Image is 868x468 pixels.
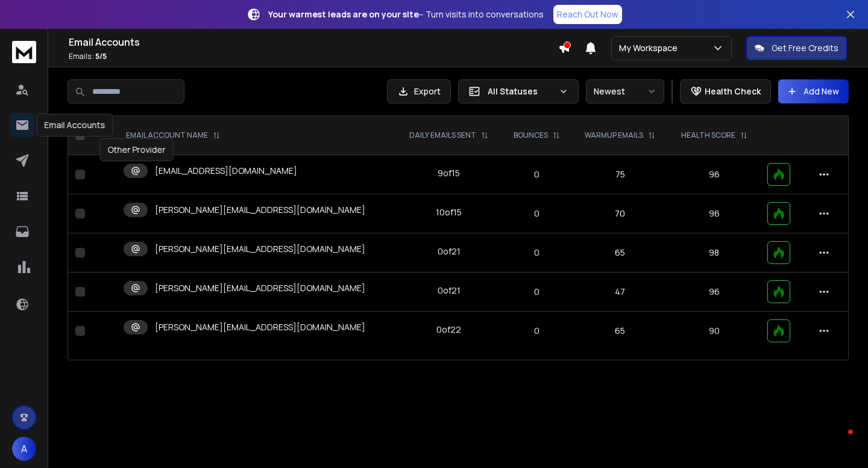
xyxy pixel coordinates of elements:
[438,285,461,297] div: 0 of 21
[95,51,107,61] span: 5 / 5
[680,79,771,103] button: Health Check
[268,8,419,20] strong: Your warmest leads are on your site
[705,85,761,97] p: Health Check
[586,79,664,103] button: Newest
[668,312,760,351] td: 90
[509,247,565,259] p: 0
[824,426,853,455] iframe: Intercom live chat
[155,204,365,216] p: [PERSON_NAME][EMAIL_ADDRESS][DOMAIN_NAME]
[436,324,461,336] div: 0 of 22
[668,194,760,233] td: 96
[69,35,558,49] h1: Email Accounts
[619,42,682,54] p: My Workspace
[585,131,643,140] p: WARMUP EMAILS
[438,245,461,257] div: 0 of 21
[155,165,297,177] p: [EMAIL_ADDRESS][DOMAIN_NAME]
[668,272,760,312] td: 96
[572,155,668,194] td: 75
[509,208,565,220] p: 0
[772,42,838,54] p: Get Free Credits
[37,114,113,137] div: Email Accounts
[100,138,174,161] div: Other Provider
[155,321,365,333] p: [PERSON_NAME][EMAIL_ADDRESS][DOMAIN_NAME]
[509,325,565,337] p: 0
[572,194,668,233] td: 70
[668,233,760,272] td: 98
[572,312,668,351] td: 65
[12,437,36,461] button: A
[778,79,849,103] button: Add New
[681,131,735,140] p: HEALTH SCORE
[387,79,451,103] button: Export
[438,167,460,179] div: 9 of 15
[514,131,548,140] p: BOUNCES
[572,272,668,312] td: 47
[12,41,36,63] img: logo
[268,8,544,20] p: – Turn visits into conversations
[126,131,220,140] div: EMAIL ACCOUNT NAME
[553,5,622,24] a: Reach Out Now
[409,131,476,140] p: DAILY EMAILS SENT
[69,52,558,61] p: Emails :
[557,8,618,20] p: Reach Out Now
[668,155,760,194] td: 96
[488,85,554,97] p: All Statuses
[155,282,365,294] p: [PERSON_NAME][EMAIL_ADDRESS][DOMAIN_NAME]
[509,286,565,298] p: 0
[436,206,462,218] div: 10 of 15
[746,36,847,60] button: Get Free Credits
[572,233,668,272] td: 65
[155,243,365,255] p: [PERSON_NAME][EMAIL_ADDRESS][DOMAIN_NAME]
[509,168,565,180] p: 0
